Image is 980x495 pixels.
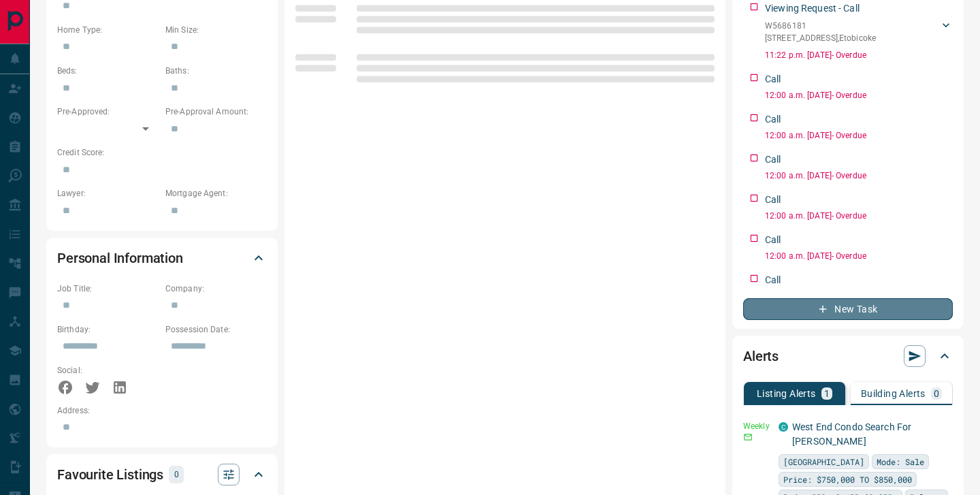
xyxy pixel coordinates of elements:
div: Favourite Listings0 [57,458,267,491]
p: Call [765,112,781,127]
span: Mode: Sale [877,455,924,468]
p: Job Title: [57,283,159,295]
p: Social: [57,364,159,377]
svg: Email [743,432,753,442]
h2: Alerts [743,345,779,367]
p: Credit Score: [57,146,267,159]
p: 0 [934,389,939,398]
span: [GEOGRAPHIC_DATA] [783,455,864,468]
div: Personal Information [57,242,267,274]
p: 12:00 a.m. [DATE] - Overdue [765,210,953,222]
h2: Favourite Listings [57,464,163,485]
p: Min Size: [165,24,267,36]
p: Company: [165,283,267,295]
p: Pre-Approved: [57,106,159,118]
p: 12:00 a.m. [DATE] - Overdue [765,129,953,142]
h2: Personal Information [57,247,183,269]
div: W5686181[STREET_ADDRESS],Etobicoke [765,17,953,47]
p: Lawyer: [57,187,159,199]
p: Call [765,273,781,287]
p: Building Alerts [861,389,926,398]
p: Listing Alerts [757,389,816,398]
p: Address: [57,404,267,417]
p: Call [765,72,781,86]
p: [STREET_ADDRESS] , Etobicoke [765,32,876,44]
p: Beds: [57,65,159,77]
p: Mortgage Agent: [165,187,267,199]
div: Alerts [743,340,953,372]
p: Baths: [165,65,267,77]
p: 12:00 a.m. [DATE] - Overdue [765,250,953,262]
p: 12:00 a.m. [DATE] - Overdue [765,170,953,182]
p: Weekly [743,420,770,432]
p: Home Type: [57,24,159,36]
span: Price: $750,000 TO $850,000 [783,473,912,486]
p: 12:00 a.m. [DATE] - Overdue [765,89,953,101]
p: Possession Date: [165,323,267,336]
p: W5686181 [765,20,876,32]
p: 11:22 p.m. [DATE] - Overdue [765,49,953,61]
p: Viewing Request - Call [765,1,860,16]
p: 1 [824,389,830,398]
p: 0 [173,467,180,482]
p: Pre-Approval Amount: [165,106,267,118]
button: New Task [743,298,953,320]
p: Birthday: [57,323,159,336]
p: Call [765,193,781,207]
a: West End Condo Search For [PERSON_NAME] [792,421,911,447]
p: Call [765,233,781,247]
p: Call [765,153,781,167]
div: condos.ca [779,422,788,432]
